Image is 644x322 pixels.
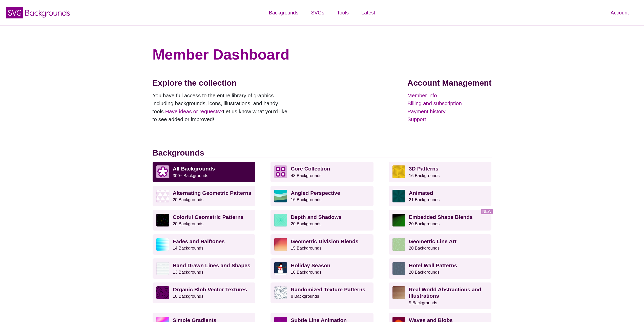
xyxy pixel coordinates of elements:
[392,262,405,275] img: intersecting outlined circles formation pattern
[389,162,492,182] a: 3D Patterns16 Backgrounds
[173,238,225,244] strong: Fades and Halftones
[291,166,330,172] strong: Core Collection
[153,91,292,123] p: You have full access to the entire library of graphics—including backgrounds, icons, illustration...
[271,186,373,206] a: Angled Perspective16 Backgrounds
[291,270,321,275] small: 10 Backgrounds
[173,294,203,299] small: 10 Backgrounds
[409,173,440,178] small: 16 Backgrounds
[392,286,405,299] img: wooden floor pattern
[173,190,251,196] strong: Alternating Geometric Patterns
[274,262,287,275] img: vector art snowman with black hat, branch arms, and carrot nose
[409,262,457,268] strong: Hotel Wall Patterns
[156,190,169,202] img: light purple and white alternating triangle pattern
[409,287,481,299] strong: Real World Abstractions and Illustrations
[262,5,305,20] a: Backgrounds
[291,190,340,196] strong: Angled Perspective
[409,300,437,305] small: 5 Backgrounds
[392,214,405,226] img: green to black rings rippling away from corner
[389,210,492,230] a: Embedded Shape Blends20 Backgrounds
[389,258,492,279] a: Hotel Wall Patterns20 Backgrounds
[409,190,433,196] strong: Animated
[409,246,440,251] small: 20 Backgrounds
[165,108,223,114] a: Have ideas or requests?
[173,262,251,268] strong: Hand Drawn Lines and Shapes
[271,210,373,230] a: Depth and Shadows20 Backgrounds
[409,221,440,226] small: 20 Backgrounds
[409,166,439,172] strong: 3D Patterns
[407,91,491,100] a: Member info
[392,165,405,178] img: fancy golden cube pattern
[156,214,169,226] img: a rainbow pattern of outlined geometric shapes
[291,246,321,251] small: 15 Backgrounds
[173,197,203,202] small: 20 Backgrounds
[271,258,373,279] a: Holiday Season10 Backgrounds
[409,214,473,220] strong: Embedded Shape Blends
[156,262,169,275] img: white subtle wave background
[355,5,381,20] a: Latest
[153,282,256,303] a: Organic Blob Vector Textures10 Backgrounds
[389,282,492,309] a: Real World Abstractions and Illustrations5 Backgrounds
[392,190,405,202] img: green rave light effect animated background
[173,166,215,172] strong: All Backgrounds
[291,173,321,178] small: 48 Backgrounds
[173,270,203,275] small: 13 Backgrounds
[173,214,244,220] strong: Colorful Geometric Patterns
[274,238,287,251] img: red-to-yellow gradient large pixel grid
[274,286,287,299] img: gray texture pattern on white
[153,148,492,158] h2: Backgrounds
[153,186,256,206] a: Alternating Geometric Patterns20 Backgrounds
[156,238,169,251] img: blue lights stretching horizontally over white
[271,234,373,255] a: Geometric Division Blends15 Backgrounds
[153,78,292,88] h2: Explore the collection
[604,5,635,20] a: Account
[274,190,287,202] img: abstract landscape with sky mountains and water
[389,234,492,255] a: Geometric Line Art20 Backgrounds
[173,246,203,251] small: 14 Backgrounds
[153,234,256,255] a: Fades and Halftones14 Backgrounds
[291,238,358,244] strong: Geometric Division Blends
[153,46,492,63] h1: Member Dashboard
[407,115,491,123] a: Support
[409,238,456,244] strong: Geometric Line Art
[173,173,208,178] small: 300+ Backgrounds
[291,294,319,299] small: 8 Backgrounds
[389,186,492,206] a: Animated21 Backgrounds
[291,262,330,268] strong: Holiday Season
[153,210,256,230] a: Colorful Geometric Patterns20 Backgrounds
[173,221,203,226] small: 20 Backgrounds
[407,78,491,88] h2: Account Management
[305,5,330,20] a: SVGs
[153,258,256,279] a: Hand Drawn Lines and Shapes13 Backgrounds
[291,221,321,226] small: 20 Backgrounds
[407,107,491,116] a: Payment history
[409,270,440,275] small: 20 Backgrounds
[407,99,491,107] a: Billing and subscription
[271,162,373,182] a: Core Collection 48 Backgrounds
[291,287,365,292] strong: Randomized Texture Patterns
[173,287,247,292] strong: Organic Blob Vector Textures
[330,5,355,20] a: Tools
[271,282,373,303] a: Randomized Texture Patterns8 Backgrounds
[392,238,405,251] img: geometric web of connecting lines
[409,197,440,202] small: 21 Backgrounds
[274,214,287,226] img: green layered rings within rings
[291,197,321,202] small: 16 Backgrounds
[291,214,342,220] strong: Depth and Shadows
[156,286,169,299] img: Purple vector splotches
[153,162,256,182] a: All Backgrounds 300+ Backgrounds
